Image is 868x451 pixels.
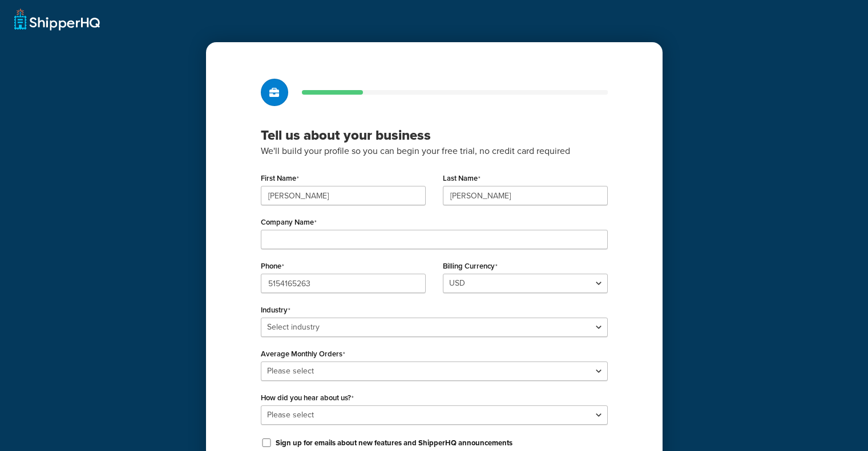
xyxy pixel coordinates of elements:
label: How did you hear about us? [261,393,354,403]
label: Average Monthly Orders [261,350,345,359]
label: Company Name [261,218,317,227]
label: Last Name [443,174,481,183]
label: Industry [261,306,290,315]
label: Sign up for emails about new features and ShipperHQ announcements [276,438,512,448]
label: First Name [261,174,299,183]
label: Phone [261,262,284,271]
label: Billing Currency [443,262,498,271]
p: We'll build your profile so you can begin your free trial, no credit card required [261,144,608,159]
h3: Tell us about your business [261,127,608,144]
